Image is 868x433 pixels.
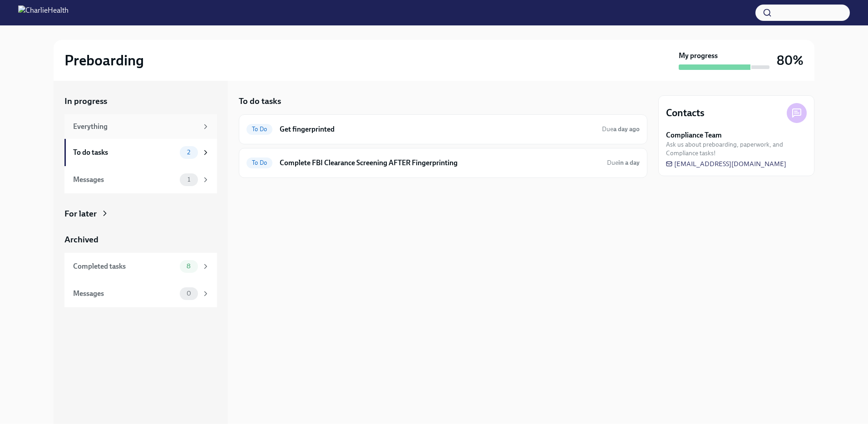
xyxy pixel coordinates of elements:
[280,124,595,134] h6: Get fingerprinted
[64,114,217,139] a: Everything
[182,176,196,183] span: 1
[607,159,640,167] span: Due
[602,125,640,133] span: September 22nd, 2025 09:00
[73,175,176,185] div: Messages
[182,149,196,156] span: 2
[607,158,640,167] span: September 25th, 2025 09:00
[64,234,217,246] a: Archived
[73,261,176,271] div: Completed tasks
[666,106,705,120] h4: Contacts
[18,5,69,20] img: CharlieHealth
[181,290,197,297] span: 0
[247,122,640,137] a: To DoGet fingerprintedDuea day ago
[64,139,217,166] a: To do tasks2
[247,156,640,170] a: To DoComplete FBI Clearance Screening AFTER FingerprintingDuein a day
[73,289,176,299] div: Messages
[679,51,718,61] strong: My progress
[247,159,272,166] span: To Do
[64,166,217,193] a: Messages1
[64,208,217,220] a: For later
[666,130,722,140] strong: Compliance Team
[247,126,272,133] span: To Do
[602,125,640,133] span: Due
[666,140,807,157] span: Ask us about preboarding, paperwork, and Compliance tasks!
[239,95,281,107] h5: To do tasks
[280,158,600,168] h6: Complete FBI Clearance Screening AFTER Fingerprinting
[613,125,640,133] strong: a day ago
[64,253,217,280] a: Completed tasks8
[64,95,217,107] a: In progress
[64,51,144,69] h2: Preboarding
[181,263,196,270] span: 8
[73,122,198,132] div: Everything
[618,159,640,167] strong: in a day
[777,52,804,69] h3: 80%
[64,280,217,307] a: Messages0
[64,208,97,220] div: For later
[666,159,786,168] a: [EMAIL_ADDRESS][DOMAIN_NAME]
[73,148,176,157] div: To do tasks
